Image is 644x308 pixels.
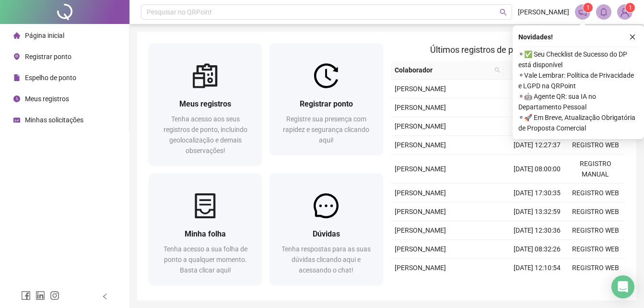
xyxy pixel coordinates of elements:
[164,245,247,274] span: Tenha acesso a sua folha de ponto a qualquer momento. Basta clicar aqui!
[518,32,553,42] span: Novidades !
[508,98,566,117] td: [DATE] 17:31:55
[500,9,507,16] span: search
[578,8,587,16] span: notification
[504,61,561,80] th: Data/Hora
[566,184,625,202] td: REGISTRO WEB
[566,136,625,154] td: REGISTRO WEB
[395,189,446,197] span: [PERSON_NAME]
[395,226,446,234] span: [PERSON_NAME]
[508,136,566,154] td: [DATE] 12:27:37
[179,99,231,108] span: Meus registros
[508,65,549,75] span: Data/Hora
[566,202,625,221] td: REGISTRO WEB
[518,70,638,91] span: ⚬ Vale Lembrar: Política de Privacidade e LGPD na QRPoint
[611,275,634,298] div: Open Intercom Messenger
[492,63,502,77] span: search
[395,122,446,130] span: [PERSON_NAME]
[430,45,585,55] span: Últimos registros de ponto sincronizados
[25,32,64,39] span: Página inicial
[566,259,625,277] td: REGISTRO WEB
[566,240,625,259] td: REGISTRO WEB
[518,49,638,70] span: ⚬ ✅ Seu Checklist de Sucesso do DP está disponível
[25,53,71,60] span: Registrar ponto
[13,74,20,81] span: file
[13,117,20,123] span: schedule
[518,91,638,112] span: ⚬ 🤖 Agente QR: sua IA no Departamento Pessoal
[25,116,83,124] span: Minhas solicitações
[185,229,226,238] span: Minha folha
[50,291,59,300] span: instagram
[395,141,446,149] span: [PERSON_NAME]
[508,240,566,259] td: [DATE] 08:32:26
[518,7,569,17] span: [PERSON_NAME]
[395,208,446,215] span: [PERSON_NAME]
[494,67,500,73] span: search
[395,65,491,75] span: Colaborador
[583,3,593,12] sup: 1
[25,95,69,103] span: Meus registros
[518,112,638,133] span: ⚬ 🚀 Em Breve, Atualização Obrigatória de Proposta Comercial
[164,115,247,154] span: Tenha acesso aos seus registros de ponto, incluindo geolocalização e demais observações!
[281,245,371,274] span: Tenha respostas para as suas dúvidas clicando aqui e acessando o chat!
[300,99,353,108] span: Registrar ponto
[21,291,31,300] span: facebook
[149,173,262,285] a: Minha folhaTenha acesso a sua folha de ponto a qualquer momento. Basta clicar aqui!
[508,221,566,240] td: [DATE] 12:30:36
[25,74,76,82] span: Espelho de ponto
[395,245,446,253] span: [PERSON_NAME]
[599,8,608,16] span: bell
[269,43,383,155] a: Registrar pontoRegistre sua presença com rapidez e segurança clicando aqui!
[13,32,20,39] span: home
[508,184,566,202] td: [DATE] 17:30:35
[13,53,20,60] span: environment
[149,43,262,166] a: Meus registrosTenha acesso aos seus registros de ponto, incluindo geolocalização e demais observa...
[629,4,632,11] span: 1
[395,165,446,173] span: [PERSON_NAME]
[508,80,566,98] td: [DATE] 08:31:27
[395,85,446,93] span: [PERSON_NAME]
[395,104,446,111] span: [PERSON_NAME]
[566,221,625,240] td: REGISTRO WEB
[313,229,340,238] span: Dúvidas
[508,154,566,184] td: [DATE] 08:00:00
[566,154,625,184] td: REGISTRO MANUAL
[508,202,566,221] td: [DATE] 13:32:59
[508,117,566,136] td: [DATE] 13:26:28
[395,264,446,272] span: [PERSON_NAME]
[508,259,566,277] td: [DATE] 12:10:54
[618,5,632,19] img: 81638
[283,115,369,144] span: Registre sua presença com rapidez e segurança clicando aqui!
[13,95,20,102] span: clock-circle
[35,291,45,300] span: linkedin
[102,293,108,300] span: left
[269,173,383,285] a: DúvidasTenha respostas para as suas dúvidas clicando aqui e acessando o chat!
[625,3,635,12] sup: Atualize o seu contato no menu Meus Dados
[586,4,590,11] span: 1
[629,34,636,40] span: close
